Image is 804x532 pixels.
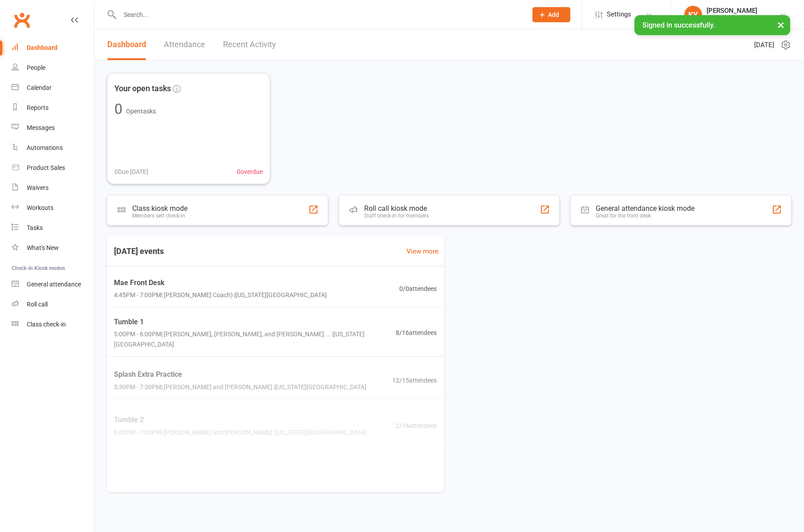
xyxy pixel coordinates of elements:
a: Automations [12,138,94,158]
span: Mae Front Desk [114,277,327,289]
span: 5:00PM - 6:00PM | [PERSON_NAME], [PERSON_NAME], and [PERSON_NAME] ... | [US_STATE][GEOGRAPHIC_DATA] [114,329,396,349]
a: Roll call [12,294,94,314]
div: General attendance [27,281,81,288]
span: 2 / 16 attendees [396,421,437,431]
span: 8 / 16 attendees [396,328,437,338]
div: Automations [27,144,63,151]
a: Reports [12,98,94,118]
span: 6:00PM - 7:00PM | [PERSON_NAME] and [PERSON_NAME] | [US_STATE][GEOGRAPHIC_DATA] [114,427,366,437]
span: 0 overdue [237,167,263,177]
span: 5:30PM - 7:30PM | [PERSON_NAME] and [PERSON_NAME] | [US_STATE][GEOGRAPHIC_DATA] [114,382,366,392]
div: 0 [114,102,122,116]
span: Add [548,11,559,18]
a: View more [406,246,439,257]
a: Dashboard [12,38,94,58]
span: [DATE] [754,40,774,50]
span: Open tasks [126,108,156,115]
div: Workouts [27,204,53,211]
div: Roll call kiosk mode [364,204,429,213]
a: Recent Activity [223,29,276,60]
div: Roll call [27,301,48,308]
div: General attendance kiosk mode [596,204,694,213]
a: Waivers [12,178,94,198]
div: Messages [27,124,55,131]
div: Reports [27,104,49,111]
a: General attendance kiosk mode [12,274,94,294]
input: Search... [117,8,521,21]
div: Staff check-in for members [364,213,429,219]
div: Tasks [27,224,43,231]
button: Add [532,7,570,22]
span: 0 Due [DATE] [114,167,148,177]
span: Signed in successfully. [642,21,715,29]
div: Product Sales [27,164,65,171]
div: Waivers [27,184,49,191]
a: Messages [12,118,94,138]
div: What's New [27,244,59,251]
button: × [773,15,789,34]
a: Class kiosk mode [12,314,94,335]
span: 12 / 15 attendees [392,375,437,385]
span: Tumble 2 [114,414,366,426]
span: Settings [607,4,631,24]
a: Clubworx [11,9,33,31]
div: Calendar [27,84,52,91]
span: Tumble 1 [114,316,396,328]
div: Great for the front desk [596,213,694,219]
a: Workouts [12,198,94,218]
a: People [12,58,94,78]
a: Attendance [164,29,205,60]
div: [PERSON_NAME] [707,7,757,15]
a: Tasks [12,218,94,238]
span: 4:45PM - 7:00PM | [PERSON_NAME] Coach) | [US_STATE][GEOGRAPHIC_DATA] [114,290,327,300]
a: What's New [12,238,94,258]
div: KY [684,6,702,24]
div: Members self check-in [132,213,187,219]
a: Dashboard [107,29,146,60]
span: 0 / 0 attendees [399,283,437,293]
span: Splash Extra Practice [114,369,366,381]
div: People [27,64,45,71]
a: Calendar [12,78,94,98]
div: Class kiosk mode [132,204,187,213]
a: Product Sales [12,158,94,178]
div: Class check-in [27,321,66,328]
h3: [DATE] events [107,243,171,259]
div: Dashboard [27,44,57,51]
span: Your open tasks [114,82,171,95]
div: Coastal All-Stars [707,15,757,23]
